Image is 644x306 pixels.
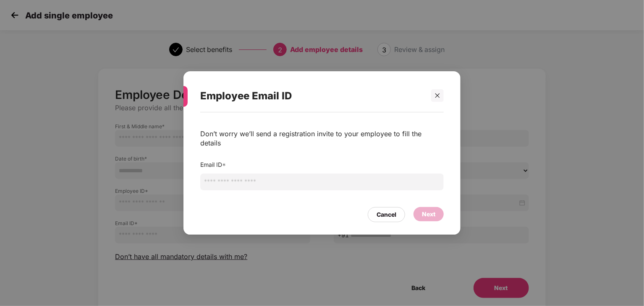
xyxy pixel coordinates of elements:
[200,129,444,148] div: Don’t worry we’ll send a registration invite to your employee to fill the details
[422,210,435,219] div: Next
[377,210,396,219] div: Cancel
[435,93,440,99] span: close
[200,161,226,168] label: Email ID
[200,80,424,112] div: Employee Email ID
